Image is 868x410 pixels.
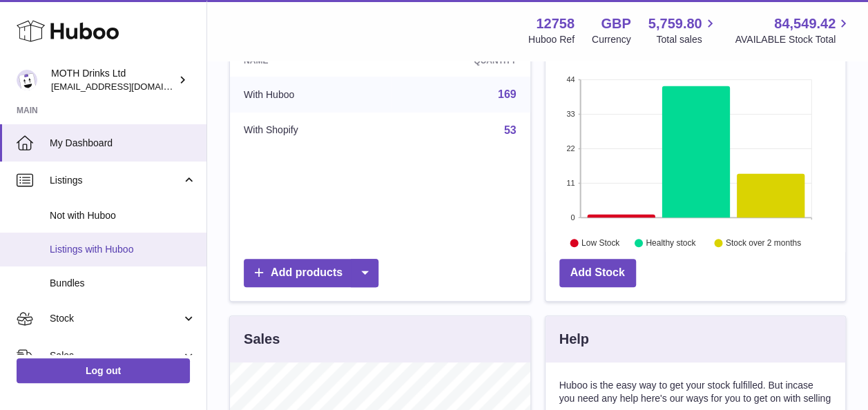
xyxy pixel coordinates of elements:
[648,14,702,33] span: 5,759.80
[50,349,182,362] span: Sales
[50,174,182,187] span: Listings
[648,14,718,46] a: 5,759.80 Total sales
[559,379,832,405] p: Huboo is the easy way to get your stock fulfilled. But incase you need any help here's our ways f...
[566,110,575,118] text: 33
[528,33,575,46] div: Huboo Ref
[559,330,589,349] h3: Help
[230,45,392,77] th: Name
[646,238,696,248] text: Healthy stock
[50,137,196,150] span: My Dashboard
[592,33,631,46] div: Currency
[17,358,190,383] a: Log out
[725,238,800,248] text: Stock over 2 months
[392,45,530,77] th: Quantity
[566,75,575,84] text: 44
[51,67,175,93] div: MOTH Drinks Ltd
[51,81,203,92] span: [EMAIL_ADDRESS][DOMAIN_NAME]
[566,179,575,187] text: 11
[570,213,575,222] text: 0
[581,238,619,248] text: Low Stock
[244,259,378,287] a: Add products
[536,14,575,33] strong: 12758
[498,88,517,100] a: 169
[244,330,280,349] h3: Sales
[656,33,717,46] span: Total sales
[566,144,575,153] text: 22
[230,77,392,113] td: With Huboo
[774,14,836,33] span: 84,549.42
[50,243,196,256] span: Listings with Huboo
[50,277,196,290] span: Bundles
[735,33,851,46] span: AVAILABLE Stock Total
[735,14,851,46] a: 84,549.42 AVAILABLE Stock Total
[504,124,517,136] a: 53
[601,14,630,33] strong: GBP
[559,259,636,287] a: Add Stock
[50,312,182,325] span: Stock
[17,70,37,90] img: internalAdmin-12758@internal.huboo.com
[230,113,392,148] td: With Shopify
[50,209,196,222] span: Not with Huboo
